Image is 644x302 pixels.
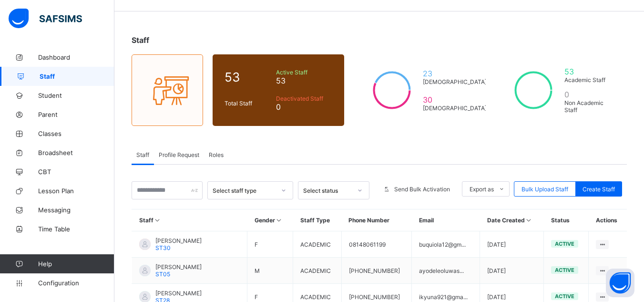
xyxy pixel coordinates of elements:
span: CBT [38,168,114,176]
td: M [247,258,293,284]
span: Student [38,92,114,99]
span: [PERSON_NAME] [155,237,202,244]
span: Staff [40,73,114,80]
span: Messaging [38,206,114,214]
span: Broadsheet [38,149,114,156]
span: 23 [423,69,487,78]
span: 53 [564,67,615,76]
th: Actions [589,209,627,231]
span: active [555,293,574,300]
td: [DATE] [480,231,544,258]
td: ACADEMIC [293,258,341,284]
td: [DATE] [480,258,544,284]
span: Profile Request [159,151,199,158]
span: Roles [209,151,224,158]
i: Sort in Ascending Order [525,217,533,224]
span: active [555,267,574,273]
td: ayodeleoluwas... [412,258,480,284]
span: Staff [132,35,149,45]
span: Send Bulk Activation [394,186,450,193]
span: Configuration [38,279,114,287]
span: active [555,240,574,247]
th: Email [412,209,480,231]
div: Total Staff [222,97,274,109]
td: buquiola12@gm... [412,231,480,258]
th: Date Created [480,209,544,231]
span: 30 [423,95,487,104]
span: Active Staff [276,69,333,76]
i: Sort in Ascending Order [153,217,162,224]
span: 53 [276,76,333,85]
span: [PERSON_NAME] [155,263,202,271]
span: 53 [225,70,271,84]
td: ACADEMIC [293,231,341,258]
td: [PHONE_NUMBER] [341,258,411,284]
img: safsims [9,9,82,29]
span: ST05 [155,271,170,278]
span: Bulk Upload Staff [521,186,568,193]
span: Dashboard [38,53,114,61]
span: [PERSON_NAME] [155,290,202,297]
span: Parent [38,111,114,118]
td: F [247,231,293,258]
th: Staff [132,209,247,231]
th: Status [544,209,589,231]
span: Lesson Plan [38,187,114,195]
button: Open asap [606,269,634,297]
span: Export as [470,186,494,193]
span: 0 [276,102,333,112]
span: Academic Staff [564,76,615,83]
span: 0 [564,90,615,99]
span: Deactivated Staff [276,95,333,102]
span: Staff [136,151,149,158]
span: Help [38,260,114,268]
th: Gender [247,209,293,231]
th: Phone Number [341,209,411,231]
span: Non Academic Staff [564,99,615,114]
span: Create Staff [583,186,615,193]
span: [DEMOGRAPHIC_DATA] [423,104,487,112]
th: Staff Type [293,209,341,231]
span: Time Table [38,225,114,233]
div: Select status [303,187,352,194]
span: Classes [38,130,114,137]
span: [DEMOGRAPHIC_DATA] [423,78,487,85]
i: Sort in Ascending Order [275,217,283,224]
span: ST30 [155,244,171,251]
div: Select staff type [213,187,276,194]
td: 08148061199 [341,231,411,258]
